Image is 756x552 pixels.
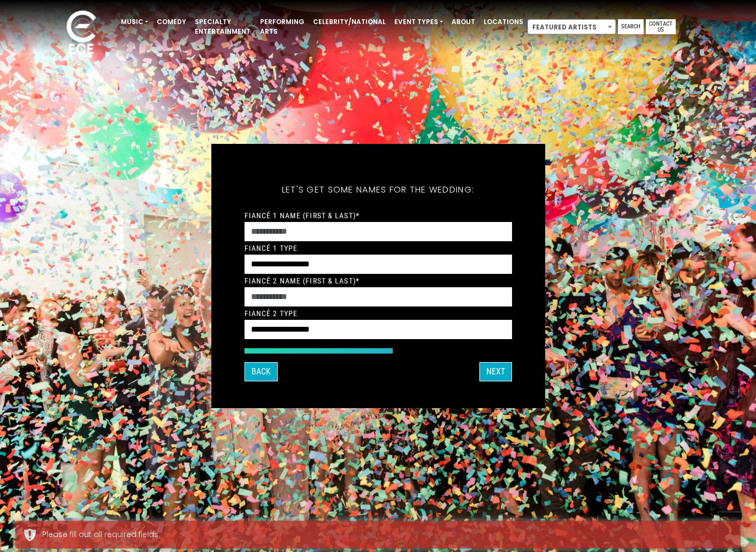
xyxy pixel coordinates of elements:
[528,20,615,35] span: Featured Artists
[479,13,528,31] a: Locations
[618,19,644,34] a: Search
[646,19,676,34] a: Contact Us
[528,19,616,34] span: Featured Artists
[55,7,108,59] img: ece_new_logo_whitev2-1.png
[117,13,152,31] a: Music
[245,362,278,381] button: Back
[245,211,360,220] label: Fiancé 1 Name (First & Last)*
[309,13,390,31] a: Celebrity/National
[245,171,512,209] h5: Let's get some names for the wedding:
[245,309,298,318] label: Fiancé 2 Type
[390,13,447,31] a: Event Types
[256,13,309,41] a: Performing Arts
[152,13,190,31] a: Comedy
[245,243,298,253] label: Fiancé 1 Type
[190,13,256,41] a: Specialty Entertainment
[245,276,360,286] label: Fiancé 2 Name (First & Last)*
[447,13,479,31] a: About
[42,529,732,540] div: Please fill out all required fields
[479,362,512,381] button: Next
